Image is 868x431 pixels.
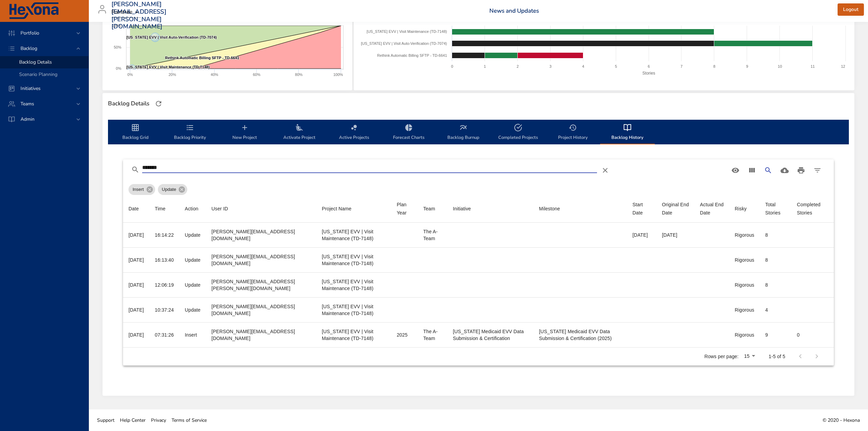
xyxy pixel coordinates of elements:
[700,200,724,217] div: Actual End Date
[185,205,199,213] div: Action
[680,64,682,68] text: 7
[361,41,447,45] text: [US_STATE] EVV | Visit Auto-Verification (TD-7074)
[700,200,724,217] div: Sort
[212,205,228,213] div: Sort
[778,64,782,68] text: 10
[615,64,617,68] text: 5
[648,64,650,68] text: 6
[212,303,311,317] div: [PERSON_NAME][EMAIL_ADDRESS][DOMAIN_NAME]
[765,282,786,288] div: 8
[662,200,689,217] span: Original End Date
[423,205,435,213] div: Sort
[126,65,210,69] text: [US_STATE] EVV | Visit Maintenance (TD-7148)
[735,205,747,213] div: Sort
[765,200,786,217] div: Total Stories
[539,205,560,213] div: Sort
[158,184,188,195] div: Update
[662,200,689,217] div: Sort
[15,30,45,36] span: Portfolio
[453,205,528,213] span: Initiative
[111,1,166,30] h3: [PERSON_NAME][EMAIL_ADDRESS][PERSON_NAME][DOMAIN_NAME]
[185,232,201,238] div: Update
[333,73,343,77] text: 100%
[155,282,174,288] div: 12:06:19
[735,205,747,213] div: Risky
[366,29,447,34] text: [US_STATE] EVV | Visit Maintenance (TD-7148)
[221,123,268,142] span: New Project
[744,162,760,179] button: View Columns
[155,205,174,213] span: Time
[116,66,121,70] text: 0%
[172,417,207,423] span: Terms of Service
[126,35,217,39] text: [US_STATE] EVV | Visit Auto-Verification (TD-7074)
[331,123,377,142] span: Active Projects
[19,71,57,78] span: Scenario Planning
[106,98,151,109] div: Backlog Details
[128,205,139,213] div: Date
[155,331,174,338] div: 07:31:26
[385,123,432,142] span: Forecast Charts
[838,3,864,16] button: Logout
[128,331,144,338] div: [DATE]
[397,331,412,338] div: 2025
[185,205,201,213] span: Action
[495,123,541,142] span: Completed Projects
[128,232,144,238] div: [DATE]
[114,45,121,49] text: 50%
[727,162,744,179] button: Standard Views
[15,116,40,122] span: Admin
[453,328,528,342] div: [US_STATE] Medicaid EVV Data Submission & Certification
[582,64,584,68] text: 4
[212,253,311,267] div: [PERSON_NAME][EMAIL_ADDRESS][DOMAIN_NAME]
[484,64,486,68] text: 1
[128,306,144,313] div: [DATE]
[746,64,748,68] text: 9
[735,257,754,263] div: Rigorous
[397,200,412,217] div: Sort
[550,123,596,142] span: Project History
[185,205,199,213] div: Sort
[112,123,159,142] span: Backlog Grid
[322,205,386,213] span: Project Name
[212,278,311,292] div: [PERSON_NAME][EMAIL_ADDRESS][PERSON_NAME][DOMAIN_NAME]
[158,186,180,193] span: Update
[15,85,46,92] span: Initiatives
[142,162,597,173] input: Search
[19,59,52,65] span: Backlog Details
[841,64,845,68] text: 12
[735,232,754,238] div: Rigorous
[322,278,386,292] div: [US_STATE] EVV | Visit Maintenance (TD-7148)
[185,331,201,338] div: Insert
[151,417,166,423] span: Privacy
[741,351,758,362] div: 15
[97,417,114,423] span: Support
[797,200,828,217] div: Completed Stories
[539,205,560,213] div: Milestone
[604,123,651,142] span: Backlog History
[111,7,141,18] div: Raintree
[322,303,386,317] div: [US_STATE] EVV | Visit Maintenance (TD-7148)
[776,162,793,179] button: Download CSV
[322,228,386,242] div: [US_STATE] EVV | Visit Maintenance (TD-7148)
[823,417,860,423] span: © 2020 - Hexona
[793,162,809,179] button: Print
[735,282,754,288] div: Rigorous
[633,232,651,238] div: [DATE]
[128,205,144,213] span: Date
[549,64,551,68] text: 3
[253,73,260,77] text: 60%
[440,123,487,142] span: Backlog Burnup
[322,205,352,213] div: Sort
[642,71,655,76] text: Stories
[423,328,442,342] div: The A-Team
[212,205,228,213] div: User ID
[165,56,239,60] text: Rethink Automatic Billing SFTP - TD-6641
[765,200,786,217] div: Sort
[94,413,117,428] a: Support
[167,123,213,142] span: Backlog Priority
[797,331,828,338] div: 0
[155,205,165,213] div: Sort
[185,306,201,313] div: Update
[155,232,174,238] div: 16:14:22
